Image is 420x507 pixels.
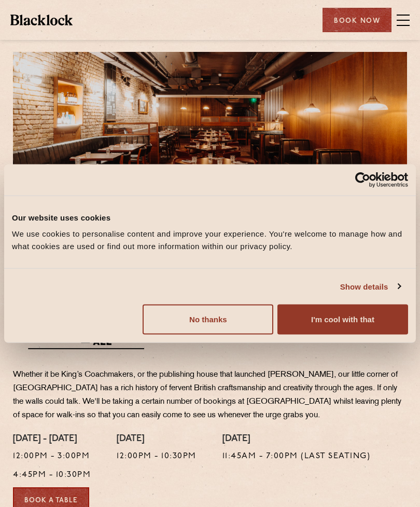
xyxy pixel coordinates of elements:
div: We use cookies to personalise content and improve your experience. You're welcome to manage how a... [12,228,408,253]
a: Show details [340,280,400,293]
a: Usercentrics Cookiebot - opens in a new window [317,172,408,187]
button: No thanks [143,305,273,335]
p: 12:00pm - 3:00pm [13,450,91,463]
p: 4:45pm - 10:30pm [13,469,91,482]
p: 11:45am - 7:00pm (Last Seating) [222,450,371,463]
p: 12:00pm - 10:30pm [117,450,197,463]
p: Whether it be King’s Coachmakers, or the publishing house that launched [PERSON_NAME], our little... [13,368,407,422]
div: Book Now [323,8,391,32]
h4: [DATE] - [DATE] [13,434,91,445]
div: Our website uses cookies [12,211,408,224]
button: I'm cool with that [277,305,408,335]
h4: [DATE] [117,434,197,445]
img: BL_Textured_Logo-footer-cropped.svg [10,15,73,25]
h4: [DATE] [222,434,371,445]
